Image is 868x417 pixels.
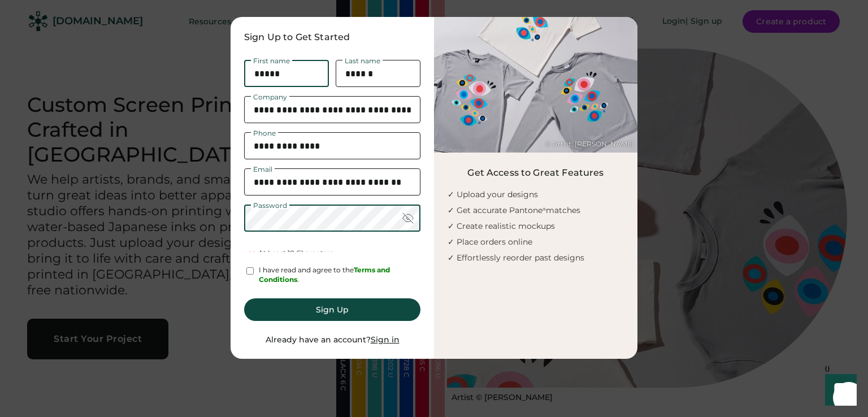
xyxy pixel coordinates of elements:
[814,366,863,415] iframe: Front Chat
[542,207,546,212] sup: ®
[251,94,289,101] div: Company
[448,186,637,266] div: ✓ Upload your designs ✓ Get accurate Pantone matches ✓ Create realistic mockups ✓ Place orders on...
[545,140,634,149] div: © Artist: [PERSON_NAME]
[244,298,420,321] button: Sign Up
[371,335,400,345] u: Sign in
[434,17,637,153] img: Web-Rendered_Studio-3.jpg
[251,58,292,64] div: First name
[467,166,604,180] div: Get Access to Great Features
[251,202,289,209] div: Password
[251,130,278,137] div: Phone
[258,249,333,258] div: At Least 10 Characters
[259,266,420,285] div: I have read and agree to the .
[251,166,275,173] div: Email
[259,266,392,284] font: Terms and Conditions
[244,31,420,44] div: Sign Up to Get Started
[342,58,383,64] div: Last name
[266,335,400,346] div: Already have an account?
